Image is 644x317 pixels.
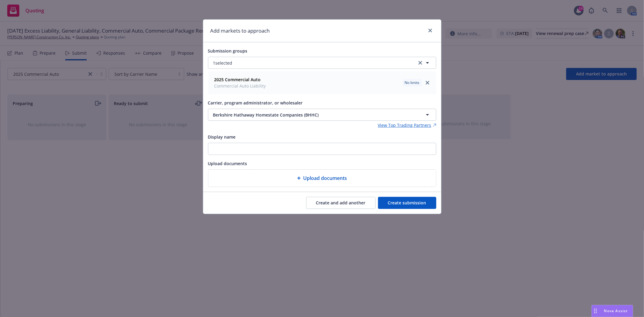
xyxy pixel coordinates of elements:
button: Berkshire Hathaway Homestate Companies (BHHC) [208,109,436,121]
span: Upload documents [303,175,347,182]
span: No limits [405,80,420,85]
span: Carrier, program administrator, or wholesaler [208,100,303,106]
button: Create and add another [306,197,376,209]
span: Display name [208,134,236,140]
div: Upload documents [208,169,436,187]
div: Drag to move [592,305,599,317]
button: Create submission [378,197,436,209]
h1: Add markets to approach [210,27,270,35]
span: Nova Assist [604,308,628,313]
span: Submission groups [208,48,248,54]
span: Berkshire Hathaway Homestate Companies (BHHC) [213,112,403,118]
strong: 2025 Commercial Auto [214,77,261,82]
a: clear selection [417,59,424,66]
span: Upload documents [208,161,247,166]
button: Nova Assist [591,305,633,317]
a: close [427,27,434,34]
span: Commercial Auto Liability [214,83,266,89]
span: 1 selected [213,60,232,66]
button: 1selectedclear selection [208,57,436,69]
a: View Top Trading Partners [378,122,436,128]
a: close [424,79,431,86]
